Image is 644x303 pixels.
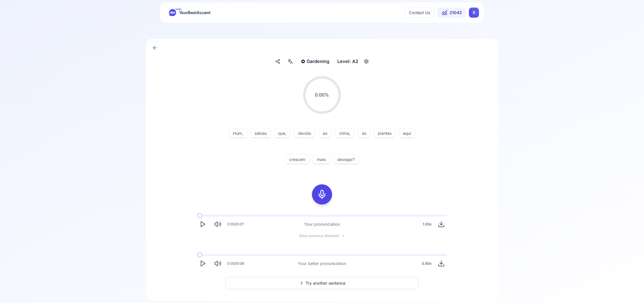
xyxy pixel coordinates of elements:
[313,156,330,162] span: mais
[421,219,434,229] div: 1.00 x
[274,130,291,136] span: que,
[399,128,415,138] button: aqui
[333,154,359,164] button: devagar?
[437,8,466,18] button: 21042
[405,8,434,18] button: Contact Us
[227,261,244,266] div: 0:00 / 0:06
[315,91,329,98] span: 0.00 %
[358,130,370,136] span: as
[374,130,395,136] span: plantas
[298,260,346,266] div: Your better pronunciation
[227,222,244,227] div: 0:00 / 0:07
[335,57,370,66] button: Level: A2
[294,128,315,138] button: devido
[285,154,310,164] button: crescem
[450,10,462,16] span: 21042
[250,128,271,138] button: sabias
[306,280,345,286] span: Try another sentence
[229,128,247,138] button: Hum,
[285,156,309,162] span: crescem
[176,7,181,11] span: beta
[469,8,479,18] button: RR
[358,128,371,138] button: as
[313,154,330,164] button: mais
[469,8,479,18] div: R
[229,130,247,136] span: Hum,
[436,258,447,269] button: Download audio
[274,128,291,138] button: que,
[335,57,360,66] div: Level: A2
[294,130,315,136] span: devido
[399,130,415,136] span: aqui
[335,130,354,136] span: clima,
[299,233,339,238] span: Show previous attempts
[197,219,208,230] button: Play
[301,58,305,65] span: ✿
[212,258,223,269] button: Mute
[251,130,271,136] span: sabias
[165,9,215,16] a: betaYourBestAccent
[307,58,329,65] span: Gardening
[318,128,332,138] button: ao
[333,156,359,162] span: devagar?
[225,277,419,289] button: Try another sentence
[420,258,434,268] div: 0.80 x
[319,130,332,136] span: ao
[295,234,349,238] button: Show previous attempts
[304,221,340,227] div: Your pronunciation
[212,219,223,230] button: Mute
[299,57,331,66] button: ✿Gardening
[197,258,208,269] button: Play
[179,9,211,16] span: YourBestAccent
[335,128,355,138] button: clima,
[374,128,396,138] button: plantas
[436,219,447,230] button: Download audio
